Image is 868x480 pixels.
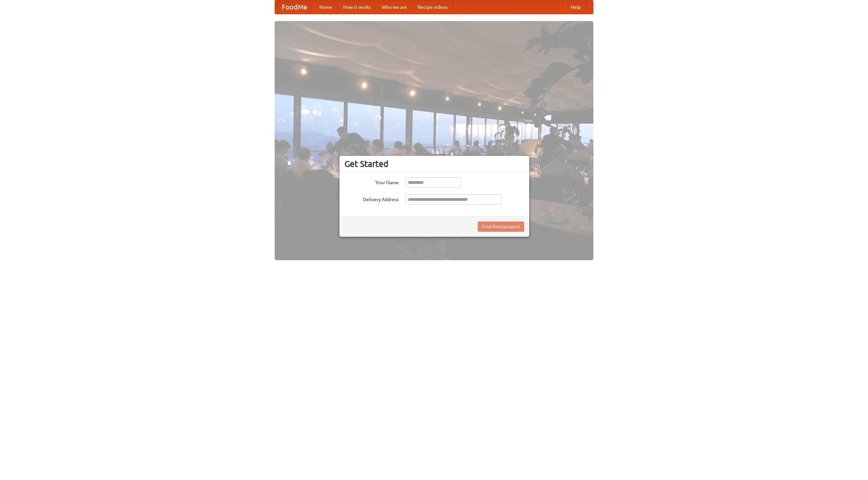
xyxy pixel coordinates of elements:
h3: Get Started [344,159,524,169]
a: FoodMe [275,0,314,14]
a: Help [565,0,586,14]
a: Recipe videos [412,0,453,14]
button: Find Restaurants! [478,222,524,232]
a: Home [314,0,338,14]
label: Delivery Address [344,194,399,203]
a: Who we are [376,0,412,14]
a: How it works [338,0,376,14]
label: Your Name [344,177,399,186]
